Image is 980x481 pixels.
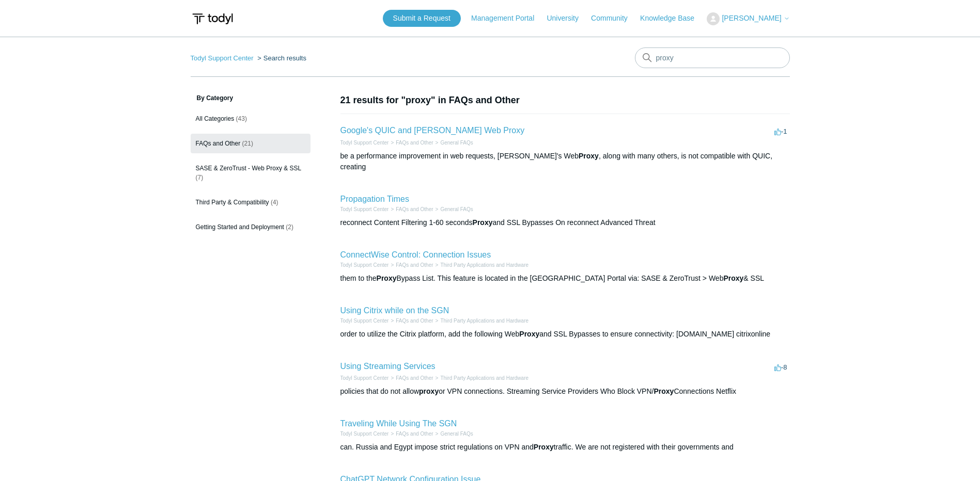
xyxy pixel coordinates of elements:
a: All Categories (43) [191,109,310,129]
a: FAQs and Other [396,206,433,212]
div: policies that do not allow or VPN connections. Streaming Service Providers Who Block VPN/ Connect... [340,386,790,397]
li: General FAQs [433,205,473,213]
a: Traveling While Using The SGN [340,419,457,428]
h1: 21 results for "proxy" in FAQs and Other [340,93,790,107]
li: FAQs and Other [388,261,433,269]
em: Proxy [473,218,493,227]
span: FAQs and Other [196,140,241,147]
em: Proxy [519,330,539,338]
em: Proxy [654,387,674,395]
li: FAQs and Other [388,317,433,325]
a: Todyl Support Center [340,206,389,212]
span: Getting Started and Deployment [196,223,284,231]
li: General FAQs [433,139,473,147]
div: be a performance improvement in web requests, [PERSON_NAME]'s Web , along with many others, is no... [340,151,790,172]
span: -8 [774,363,787,371]
div: can. Russia and Egypt impose strict regulations on VPN and traffic. We are not registered with th... [340,442,790,453]
a: Using Citrix while on the SGN [340,306,449,315]
span: (21) [242,140,253,147]
span: -1 [774,127,787,135]
h3: By Category [191,93,310,103]
a: General FAQs [440,431,473,437]
a: Third Party Applications and Hardware [440,318,528,324]
a: ConnectWise Control: Connection Issues [340,250,491,259]
a: Google's QUIC and [PERSON_NAME] Web Proxy [340,126,525,135]
a: Todyl Support Center [340,140,389,146]
em: Proxy [579,152,599,160]
em: proxy [419,387,439,395]
a: Todyl Support Center [340,375,389,381]
div: reconnect Content Filtering 1-60 seconds and SSL Bypasses On reconnect Advanced Threat [340,217,790,228]
span: Third Party & Compatibility [196,199,269,206]
div: order to utilize the Citrix platform, add the following Web and SSL Bypasses to ensure connectivi... [340,329,790,340]
span: (4) [271,199,278,206]
a: FAQs and Other [396,262,433,268]
li: Todyl Support Center [340,317,389,325]
a: FAQs and Other [396,140,433,146]
li: FAQs and Other [388,430,433,438]
li: Third Party Applications and Hardware [433,261,528,269]
a: Todyl Support Center [340,318,389,324]
a: Third Party Applications and Hardware [440,375,528,381]
a: Third Party & Compatibility (4) [191,193,310,212]
li: Third Party Applications and Hardware [433,374,528,382]
span: [PERSON_NAME] [722,14,781,22]
a: Getting Started and Deployment (2) [191,217,310,237]
a: FAQs and Other (21) [191,134,310,153]
a: Using Streaming Services [340,362,435,371]
span: (43) [236,115,247,122]
em: Proxy [723,274,743,282]
span: All Categories [196,115,235,122]
a: Community [591,13,638,24]
a: Todyl Support Center [340,262,389,268]
span: (7) [196,174,204,181]
li: FAQs and Other [388,205,433,213]
button: [PERSON_NAME] [707,12,789,25]
a: Todyl Support Center [340,431,389,437]
a: Third Party Applications and Hardware [440,262,528,268]
li: Todyl Support Center [191,54,256,62]
span: SASE & ZeroTrust - Web Proxy & SSL [196,165,302,172]
a: Management Portal [471,13,545,24]
a: FAQs and Other [396,318,433,324]
a: Knowledge Base [640,13,705,24]
a: FAQs and Other [396,431,433,437]
li: Search results [255,54,306,62]
li: FAQs and Other [388,139,433,147]
a: General FAQs [440,206,473,212]
li: General FAQs [433,430,473,438]
span: (2) [286,223,293,231]
li: FAQs and Other [388,374,433,382]
li: Todyl Support Center [340,205,389,213]
li: Todyl Support Center [340,430,389,438]
a: University [547,13,588,24]
li: Todyl Support Center [340,139,389,147]
a: Todyl Support Center [191,54,254,62]
em: Proxy [377,274,397,282]
a: General FAQs [440,140,473,146]
li: Third Party Applications and Hardware [433,317,528,325]
a: SASE & ZeroTrust - Web Proxy & SSL (7) [191,158,310,187]
a: Submit a Request [383,10,461,27]
input: Search [635,47,790,68]
em: Proxy [534,443,554,451]
div: them to the Bypass List. This feature is located in the [GEOGRAPHIC_DATA] Portal via: SASE & Zero... [340,273,790,284]
img: Todyl Support Center Help Center home page [191,9,235,28]
li: Todyl Support Center [340,261,389,269]
li: Todyl Support Center [340,374,389,382]
a: Propagation Times [340,195,409,203]
a: FAQs and Other [396,375,433,381]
